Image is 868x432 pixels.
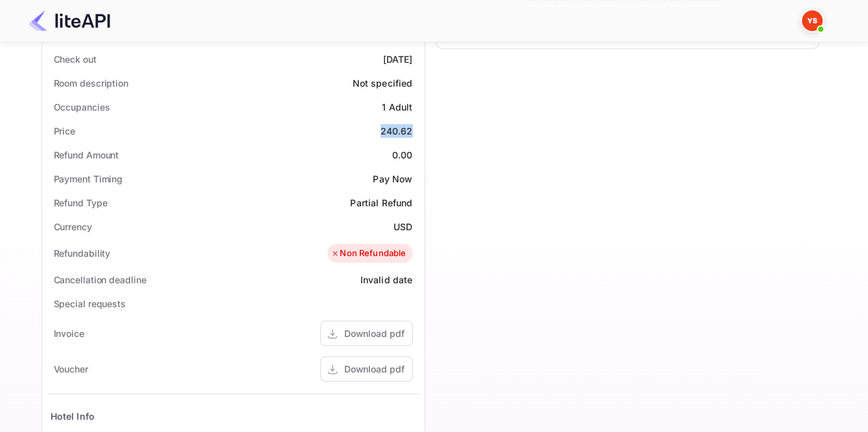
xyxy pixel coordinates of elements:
div: Download pdf [344,362,405,376]
div: Pay Now [373,172,412,186]
div: Room description [54,76,128,90]
div: Not specified [353,76,413,90]
div: 1 Adult [382,100,412,114]
div: Invalid date [360,273,413,286]
div: Occupancies [54,100,110,114]
div: Cancellation deadline [54,273,147,286]
div: USD [393,220,412,233]
div: Download pdf [344,327,405,340]
div: Check out [54,52,97,66]
div: 0.00 [392,148,413,162]
div: Payment Timing [54,172,123,186]
img: LiteAPI Logo [29,10,110,31]
div: Currency [54,220,92,233]
div: Price [54,124,76,138]
div: Special requests [54,297,126,310]
div: [DATE] [383,52,413,66]
div: Non Refundable [331,247,406,260]
div: Refundability [54,246,111,260]
div: Invoice [54,327,84,340]
div: Partial Refund [350,196,412,210]
div: Voucher [54,362,88,376]
div: Refund Amount [54,148,119,162]
div: Refund Type [54,196,108,210]
div: 240.62 [381,124,413,138]
div: Hotel Info [51,409,95,423]
img: Yandex Support [802,10,823,31]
